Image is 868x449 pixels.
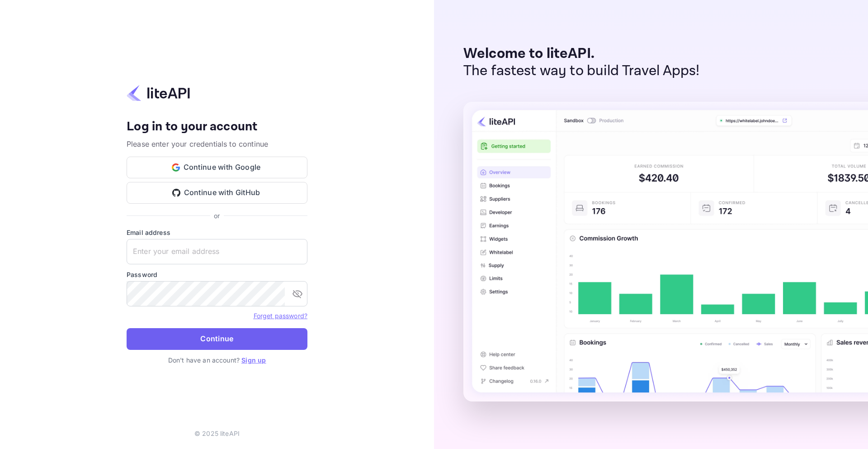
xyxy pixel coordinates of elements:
p: Don't have an account? [127,355,307,365]
img: liteapi [127,84,190,102]
a: Forget password? [254,312,307,320]
input: Enter your email address [127,239,307,264]
p: The fastest way to build Travel Apps! [463,62,700,80]
p: Please enter your credentials to continue [127,139,307,149]
button: Continue with Google [127,157,307,178]
button: Continue with GitHub [127,182,307,204]
p: Welcome to liteAPI. [463,45,700,62]
a: Forget password? [254,311,307,320]
a: Sign up [241,356,266,364]
p: or [214,211,220,220]
label: Password [127,270,307,279]
button: toggle password visibility [288,285,307,303]
h4: Log in to your account [127,119,307,135]
label: Email address [127,228,307,237]
p: © 2025 liteAPI [194,429,240,438]
button: Continue [127,328,307,350]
